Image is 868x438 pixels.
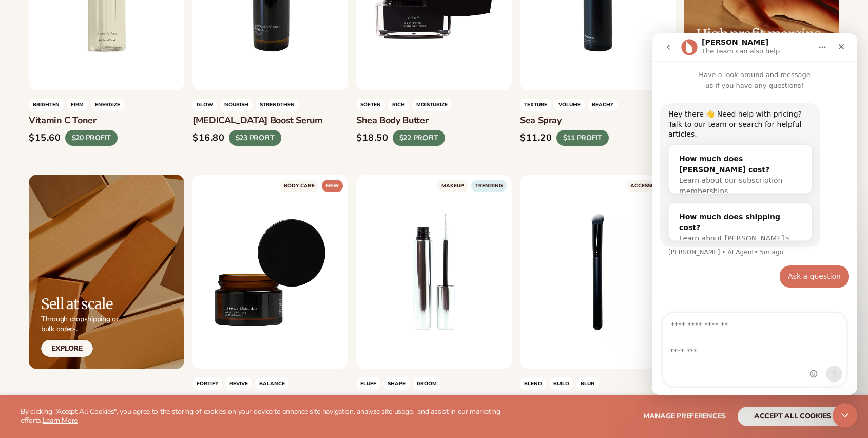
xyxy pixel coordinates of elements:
[413,377,441,390] span: groom
[29,115,184,126] h3: Vitamin c toner
[192,394,348,405] h3: Essential moisturizer
[255,377,289,390] span: balance
[520,377,546,390] span: blend
[192,115,348,126] h3: [MEDICAL_DATA] boost serum
[520,132,552,144] div: $11.20
[696,27,821,43] h2: High profit margins
[549,377,573,390] span: build
[356,99,385,111] span: soften
[220,99,253,111] span: nourish
[520,99,551,111] span: Texture
[41,315,119,333] p: Through dropshipping or bulk orders.
[356,394,512,405] h3: Eyebrow gel
[738,407,847,426] button: accept all cookies
[256,99,299,111] span: strengthen
[229,130,281,146] div: $23 PROFIT
[643,407,726,426] button: Manage preferences
[29,99,64,111] span: Brighten
[21,408,508,425] p: By clicking "Accept All Cookies", you agree to the storing of cookies on your device to enhance s...
[383,377,410,390] span: shape
[393,130,445,146] div: $22 PROFIT
[356,132,389,144] div: $18.50
[520,394,676,405] h3: Blend foundation brush
[43,415,78,425] a: Learn More
[356,377,380,390] span: fluff
[41,340,93,357] a: Explore
[192,377,222,390] span: fortify
[192,99,217,111] span: glow
[192,132,225,144] div: $16.80
[29,132,61,144] div: $15.60
[652,33,857,395] iframe: Intercom live chat
[41,296,119,312] h2: Sell at scale
[65,130,118,146] div: $20 PROFIT
[412,99,452,111] span: moisturize
[643,411,726,421] span: Manage preferences
[588,99,618,111] span: beachy
[554,99,585,111] span: volume
[556,130,609,146] div: $11 PROFIT
[67,99,88,111] span: firm
[576,377,599,390] span: BLUR
[356,115,512,126] h3: Shea body butter
[520,115,676,126] h3: Sea spray
[91,99,124,111] span: energize
[225,377,252,390] span: revive
[388,99,409,111] span: rich
[833,403,857,428] iframe: Intercom live chat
